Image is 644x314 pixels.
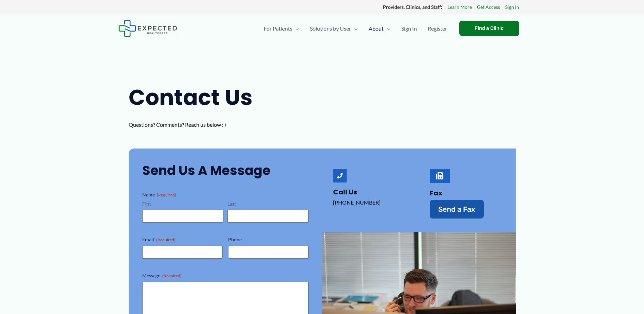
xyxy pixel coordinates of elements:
[333,187,357,197] a: Call Us
[310,17,351,40] span: Solutions by User
[264,17,292,40] span: For Patients
[258,17,453,40] nav: Primary Site Navigation
[428,17,447,40] span: Register
[363,17,396,40] a: AboutMenu Toggle
[118,20,177,37] img: Expected Healthcare Logo - side, dark font, small
[430,200,484,219] a: Send a Fax
[162,273,182,278] span: (Required)
[157,192,176,197] span: (Required)
[505,3,519,12] a: Sign In
[383,4,442,10] strong: Providers, Clinics, and Staff:
[156,237,176,242] span: (Required)
[430,189,502,197] h4: Fax
[422,17,453,40] a: Register
[384,17,390,40] span: Menu Toggle
[142,162,309,179] h2: Send Us a Message
[305,17,363,40] a: Solutions by UserMenu Toggle
[228,236,309,243] label: Phone
[369,17,384,40] span: About
[447,3,472,12] a: Learn More
[459,21,519,36] a: Find a Clinic
[142,191,176,198] legend: Name
[401,17,417,40] span: Sign In
[351,17,358,40] span: Menu Toggle
[333,197,405,208] p: [PHONE_NUMBER]‬‬
[438,206,475,213] span: Send a Fax
[292,17,299,40] span: Menu Toggle
[227,201,309,207] label: Last
[142,272,309,279] label: Message
[333,169,347,182] a: Call Us
[129,120,268,130] p: Questions? Comments? Reach us below : )
[258,17,305,40] a: For PatientsMenu Toggle
[477,3,500,12] a: Get Access
[129,82,268,113] h1: Contact Us
[396,17,422,40] a: Sign In
[142,236,223,243] label: Email
[142,201,223,207] label: First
